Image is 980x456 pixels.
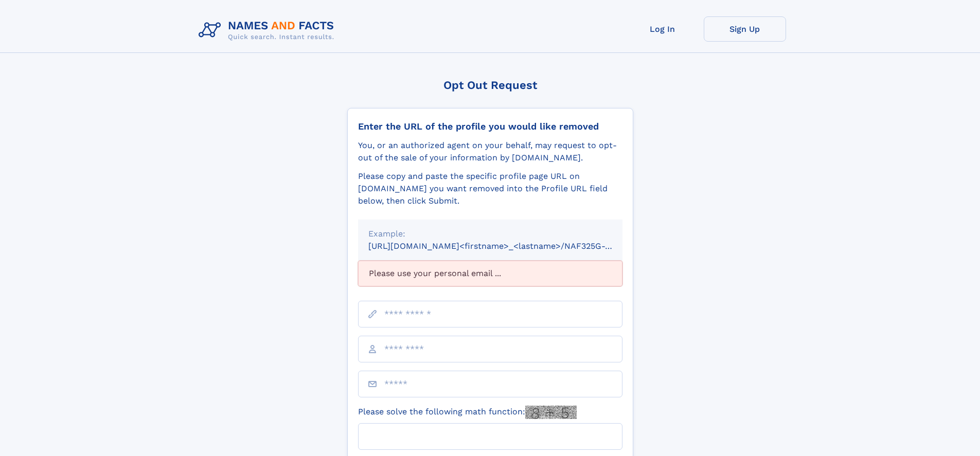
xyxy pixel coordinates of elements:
img: Logo Names and Facts [194,16,343,44]
div: Example: [368,228,612,240]
div: Opt Out Request [347,79,633,92]
div: Enter the URL of the profile you would like removed [358,121,622,132]
small: [URL][DOMAIN_NAME]<firstname>_<lastname>/NAF325G-xxxxxxxx [368,241,642,251]
a: Log In [621,16,704,42]
div: Please copy and paste the specific profile page URL on [DOMAIN_NAME] you want removed into the Pr... [358,170,622,207]
div: You, or an authorized agent on your behalf, may request to opt-out of the sale of your informatio... [358,139,622,164]
label: Please solve the following math function: [358,406,577,419]
a: Sign Up [704,16,786,42]
div: Please use your personal email ... [358,261,622,286]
